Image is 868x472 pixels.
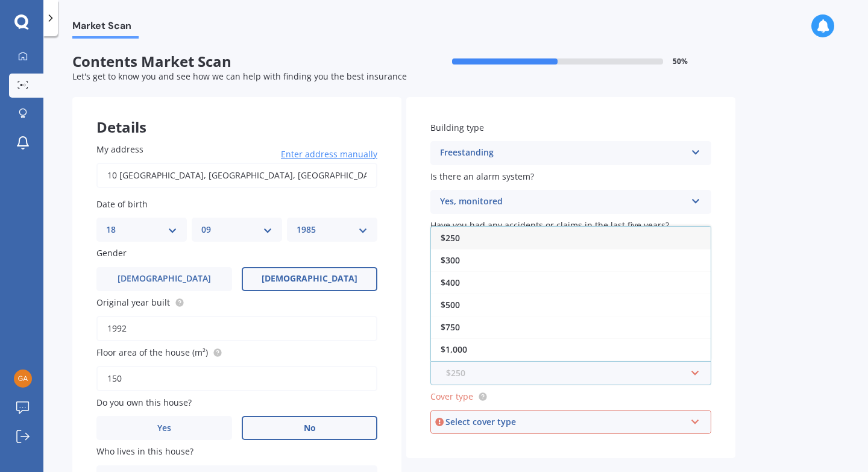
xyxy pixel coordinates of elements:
[96,248,127,259] span: Gender
[430,391,473,402] span: Cover type
[72,71,407,82] span: Let's get to know you and see how we can help with finding you the best insurance
[430,122,484,133] span: Building type
[72,20,139,36] span: Market Scan
[441,344,467,355] span: $1,000
[445,415,685,429] div: Select cover type
[441,321,460,333] span: $750
[14,370,32,388] img: fe5dc46676e51b0907f8de60b7f76821
[96,366,377,391] input: Enter floor area
[96,397,192,408] span: Do you own this house?
[118,274,211,284] span: [DEMOGRAPHIC_DATA]
[304,423,316,433] span: No
[96,347,208,358] span: Floor area of the house (m²)
[441,254,460,266] span: $300
[262,274,357,284] span: [DEMOGRAPHIC_DATA]
[96,143,143,155] span: My address
[441,277,460,288] span: $400
[72,97,401,133] div: Details
[673,57,688,66] span: 50 %
[157,423,171,433] span: Yes
[441,232,460,244] span: $250
[440,146,686,160] div: Freestanding
[96,446,193,458] span: Who lives in this house?
[430,220,669,231] span: Have you had any accidents or claims in the last five years?
[281,148,377,160] span: Enter address manually
[72,53,404,71] span: Contents Market Scan
[96,316,377,341] input: Enter year
[96,198,148,210] span: Date of birth
[430,171,534,182] span: Is there an alarm system?
[96,163,377,188] input: Enter address
[440,195,686,209] div: Yes, monitored
[441,299,460,310] span: $500
[96,297,170,308] span: Original year built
